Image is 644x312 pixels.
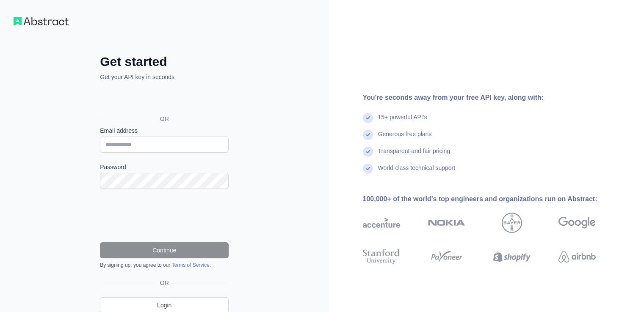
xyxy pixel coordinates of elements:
img: accenture [363,213,400,233]
div: Generous free plans [378,130,432,147]
iframe: reCAPTCHA [100,199,229,232]
img: check mark [363,113,373,123]
label: Email address [100,126,229,135]
div: Transparent and fair pricing [378,147,451,164]
img: nokia [428,213,465,233]
iframe: Bouton "Se connecter avec Google" [96,90,231,109]
div: By signing up, you agree to our . [100,262,229,268]
div: You're seconds away from your free API key, along with: [363,93,623,103]
img: shopify [493,247,531,266]
img: bayer [502,213,522,233]
img: payoneer [428,247,465,266]
span: OR [153,115,176,123]
img: Workflow [14,17,69,25]
h2: Get started [100,54,229,69]
img: google [558,213,596,233]
img: check mark [363,164,373,174]
p: Get your API key in seconds [100,73,229,81]
button: Continue [100,242,229,258]
div: 15+ powerful API's [378,113,427,130]
img: check mark [363,130,373,140]
span: OR [157,279,172,287]
img: stanford university [363,247,400,266]
div: 100,000+ of the world's top engineers and organizations run on Abstract: [363,194,623,204]
img: check mark [363,147,373,157]
img: airbnb [558,247,596,266]
label: Password [100,163,229,171]
a: Terms of Service [171,262,209,268]
div: World-class technical support [378,164,456,181]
